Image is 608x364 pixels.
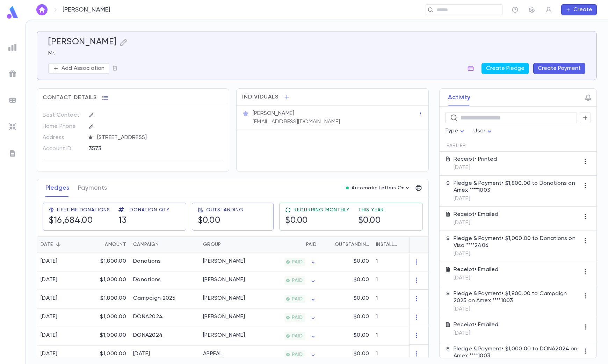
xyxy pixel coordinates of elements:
h5: $16,684.00 [49,216,93,226]
div: DONA2024 [133,313,163,320]
p: Pledge & Payment • $1,000.00 to DONA2024 on Amex ****1003 [454,345,580,359]
div: DONA2024 [133,332,163,339]
span: PAID [289,259,305,265]
p: [PERSON_NAME] [63,6,110,14]
button: Pledges [45,179,70,197]
div: [DATE] [41,332,58,339]
p: $0.00 [354,313,369,320]
div: [DATE] [41,313,58,320]
div: 1 [372,290,414,308]
p: Pledge & Payment • $1,000.00 to Donations on Visa ****2406 [454,235,580,249]
div: DONA [203,295,245,302]
span: Earlier [447,143,466,148]
div: 3573 [89,143,194,154]
p: Pledge & Payment • $1,800.00 to Donations on Amex ****1003 [454,180,580,194]
img: logo [6,6,20,19]
button: Sort [295,239,306,250]
div: Donations [133,276,161,283]
div: March 2024 [133,350,150,357]
div: [DATE] [41,276,58,283]
span: PAID [289,315,305,320]
div: User [473,124,494,138]
button: Payments [78,179,107,197]
span: Recurring Monthly [294,207,349,213]
p: $0.00 [354,332,369,339]
div: Type [445,124,467,138]
p: [DATE] [454,275,499,282]
p: [DATE] [454,250,580,257]
button: Sort [324,239,335,250]
div: [DATE] [41,258,58,265]
p: $0.00 [354,258,369,265]
p: Receipt • Printed [454,156,497,163]
img: home_white.a664292cf8c1dea59945f0da9f25487c.svg [38,7,46,13]
div: Date [37,236,84,253]
div: [DATE] [41,350,58,357]
p: Mr. [48,50,585,57]
button: Sort [53,239,64,250]
span: PAID [289,296,305,302]
div: Group [200,236,252,253]
div: 1 [372,253,414,271]
div: Amount [84,236,130,253]
div: $1,000.00 [84,327,130,345]
p: [PERSON_NAME] [253,110,294,117]
p: [DATE] [454,306,580,313]
span: Individuals [242,94,278,101]
div: DONA [203,332,245,339]
h5: $0.00 [198,216,220,226]
img: imports_grey.530a8a0e642e233f2baf0ef88e8c9fcb.svg [8,123,17,131]
button: Create Payment [533,63,585,74]
button: Create [561,4,597,15]
div: Installments [376,236,400,253]
span: PAID [289,352,305,357]
p: $0.00 [354,295,369,302]
p: Add Association [61,65,104,72]
div: Date [41,236,53,253]
p: Receipt • Emailed [454,211,499,218]
span: [STREET_ADDRESS] [94,134,224,141]
div: DONA [203,258,245,265]
div: Campaign [130,236,200,253]
div: Paid [306,236,317,253]
p: [DATE] [454,330,499,337]
button: Create Pledge [482,63,529,74]
div: Outstanding [320,236,372,253]
p: Best Contact [43,110,83,121]
div: DONA [203,313,245,320]
button: Sort [221,239,232,250]
p: Pledge & Payment • $1,800.00 to Campaign 2025 on Amex ****1003 [454,290,580,304]
h5: 13 [118,216,126,226]
div: Installments [372,236,414,253]
h5: $0.00 [285,216,308,226]
button: Sort [400,239,411,250]
span: Lifetime Donations [57,207,110,213]
button: Activity [448,89,470,106]
span: Outstanding [206,207,244,213]
p: [DATE] [454,195,580,202]
h5: $0.00 [358,216,381,226]
div: APPEAL [203,350,222,357]
div: $1,000.00 [84,271,130,290]
button: Sort [159,239,170,250]
div: Group [203,236,221,253]
p: $0.00 [354,276,369,283]
p: Receipt • Emailed [454,321,499,328]
p: Home Phone [43,121,83,132]
div: $1,000.00 [84,345,130,364]
div: 1 [372,327,414,345]
p: Address [43,132,83,143]
div: 1 [372,345,414,364]
img: batches_grey.339ca447c9d9533ef1741baa751efc33.svg [8,96,17,104]
div: Campaign [133,236,159,253]
div: Campaign 2025 [133,295,176,302]
div: $1,800.00 [84,253,130,271]
div: DONA [203,276,245,283]
p: Automatic Letters On [352,185,405,191]
span: PAID [289,333,305,339]
p: Account ID [43,143,83,154]
div: 1 [372,271,414,290]
p: [DATE] [454,164,497,171]
p: [EMAIL_ADDRESS][DOMAIN_NAME] [253,118,340,125]
div: $1,800.00 [84,290,130,308]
